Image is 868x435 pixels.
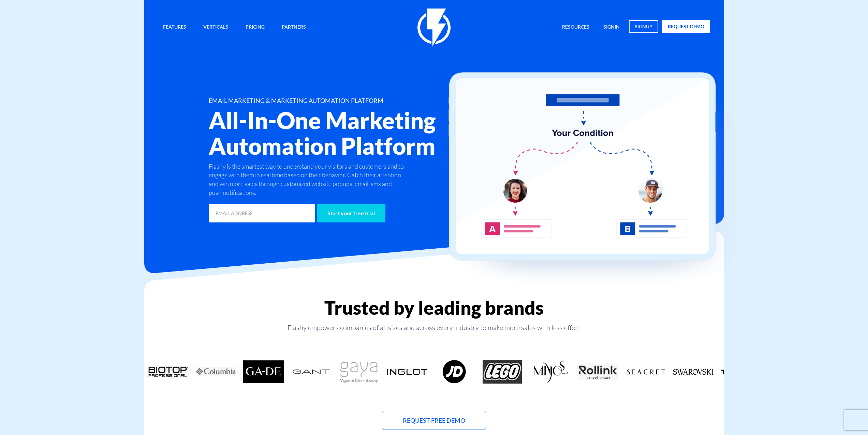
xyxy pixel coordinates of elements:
[144,360,192,384] div: 2 / 18
[209,162,406,197] p: Flashy is the smartest way to understand your visitors and customers and to engage with them in r...
[662,20,710,33] a: request demo
[144,297,724,318] h2: Trusted by leading brands
[317,204,385,222] input: Start your free trial
[479,360,526,384] div: 9 / 18
[574,360,622,384] div: 11 / 18
[670,360,717,384] div: 13 / 18
[209,204,315,222] input: EMAIL ADDRESS
[335,360,383,384] div: 6 / 18
[382,411,486,430] a: Request Free Demo
[629,20,658,33] a: signup
[192,360,240,384] div: 3 / 18
[431,360,479,384] div: 8 / 18
[198,20,233,35] a: Verticals
[240,360,288,384] div: 4 / 18
[526,360,574,384] div: 10 / 18
[383,360,431,384] div: 7 / 18
[158,20,191,35] a: Features
[622,360,670,384] div: 12 / 18
[598,20,625,35] a: signin
[209,97,475,104] h1: EMAIL MARKETING & MARKETING AUTOMATION PLATFORM
[209,108,475,159] h2: All-In-One Marketing Automation Platform
[288,360,335,384] div: 5 / 18
[277,20,311,35] a: Partners
[717,360,765,384] div: 14 / 18
[557,20,594,35] a: Resources
[144,323,724,332] p: Flashy empowers companies of all sizes and across every industry to make more sales with less effort
[240,20,270,35] a: Pricing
